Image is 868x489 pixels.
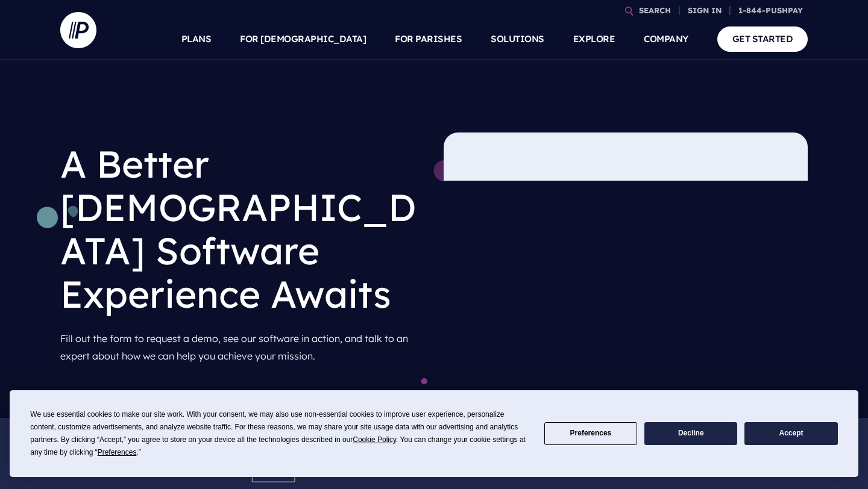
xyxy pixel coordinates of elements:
button: Preferences [544,422,637,446]
a: EXPLORE [573,18,615,60]
span: Cookie Policy [353,435,396,444]
a: COMPANY [644,18,688,60]
a: FOR [DEMOGRAPHIC_DATA] [240,18,366,60]
h1: A Better [DEMOGRAPHIC_DATA] Software Experience Awaits [60,132,424,325]
p: Fill out the form to request a demo, see our software in action, and talk to an expert about how ... [60,325,424,370]
a: FOR PARISHES [395,18,462,60]
a: PLANS [181,18,212,60]
a: GET STARTED [717,26,808,51]
div: Cookie Consent Prompt [10,390,858,477]
span: Preferences [98,448,137,456]
div: We use essential cookies to make our site work. With your consent, we may also use non-essential ... [30,408,529,459]
a: SOLUTIONS [491,18,544,60]
button: Decline [644,422,737,446]
button: Accept [744,422,837,446]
